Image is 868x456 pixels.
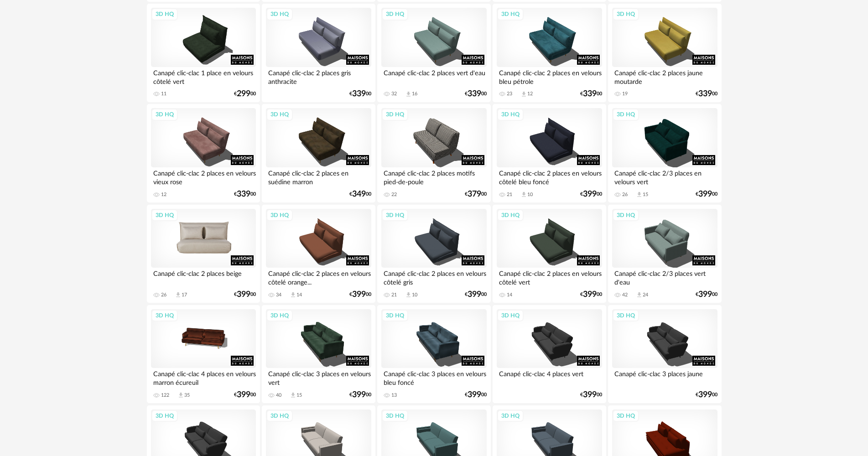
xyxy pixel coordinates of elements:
span: Download icon [290,392,296,399]
div: € 00 [465,392,487,398]
div: 34 [276,292,281,298]
span: 399 [352,291,366,298]
div: € 00 [580,191,602,197]
div: € 00 [349,392,371,398]
div: Canapé clic-clac 2 places beige [151,268,256,286]
div: 16 [412,91,417,97]
span: 399 [698,291,712,298]
div: 10 [527,192,533,198]
span: Download icon [405,91,412,98]
span: 339 [352,91,366,97]
span: 399 [352,392,366,398]
a: 3D HQ Canapé clic-clac 2 places en velours vieux rose 12 €33900 [147,104,260,202]
div: 3D HQ [497,109,524,120]
div: Canapé clic-clac 2 places en velours côtelé orange... [266,268,371,286]
span: 379 [468,191,481,197]
span: 399 [468,392,481,398]
div: 3D HQ [266,109,293,120]
div: 13 [391,392,397,399]
div: € 00 [580,291,602,298]
a: 3D HQ Canapé clic-clac 2/3 places en velours vert 26 Download icon 15 €39900 [608,104,721,202]
div: 32 [391,91,397,97]
a: 3D HQ Canapé clic-clac 3 places en velours bleu foncé 13 €39900 [377,305,490,404]
span: Download icon [175,291,182,298]
a: 3D HQ Canapé clic-clac 2 places vert d'eau 32 Download icon 16 €33900 [377,4,490,102]
span: Download icon [636,191,643,198]
div: 14 [507,292,512,298]
div: € 00 [234,191,256,197]
div: € 00 [465,291,487,298]
a: 3D HQ Canapé clic-clac 2 places en velours côtelé vert 14 €39900 [493,205,606,303]
div: € 00 [580,91,602,97]
div: 26 [622,192,628,198]
div: 3D HQ [497,410,524,422]
span: 399 [237,291,250,298]
div: 3D HQ [266,209,293,221]
a: 3D HQ Canapé clic-clac 2 places en suédine marron €34900 [262,104,375,202]
span: 399 [237,392,250,398]
div: Canapé clic-clac 2 places gris anthracite [266,67,371,85]
span: 339 [698,91,712,97]
span: 399 [698,392,712,398]
a: 3D HQ Canapé clic-clac 4 places en velours marron écureuil 122 Download icon 35 €39900 [147,305,260,404]
div: 21 [507,192,512,198]
div: 35 [184,392,190,399]
div: Canapé clic-clac 2 places vert d'eau [381,67,486,85]
div: € 00 [580,392,602,398]
div: 3D HQ [613,209,639,221]
a: 3D HQ Canapé clic-clac 2/3 places vert d'eau 42 Download icon 24 €39900 [608,205,721,303]
a: 3D HQ Canapé clic-clac 2 places en velours bleu pétrole 23 Download icon 12 €33900 [493,4,606,102]
div: 3D HQ [382,410,408,422]
div: 40 [276,392,281,399]
div: 3D HQ [151,310,178,321]
a: 3D HQ Canapé clic-clac 2 places beige 26 Download icon 17 €39900 [147,205,260,303]
a: 3D HQ Canapé clic-clac 2 places en velours côtelé gris 21 Download icon 10 €39900 [377,205,490,303]
div: Canapé clic-clac 2 places motifs pied-de-poule [381,167,486,186]
div: 12 [161,192,166,198]
div: € 00 [696,392,717,398]
div: Canapé clic-clac 3 places en velours bleu foncé [381,368,486,386]
div: Canapé clic-clac 2 places en velours côtelé bleu foncé [497,167,602,186]
div: 3D HQ [151,109,178,120]
div: 12 [527,91,533,97]
div: 3D HQ [613,109,639,120]
div: 3D HQ [497,8,524,20]
div: Canapé clic-clac 2 places en velours côtelé vert [497,268,602,286]
div: € 00 [465,91,487,97]
div: € 00 [696,91,717,97]
div: € 00 [465,191,487,197]
div: € 00 [696,191,717,197]
span: Download icon [177,392,184,399]
span: 339 [468,91,481,97]
span: 299 [237,91,250,97]
div: Canapé clic-clac 4 places vert [497,368,602,386]
div: € 00 [349,91,371,97]
div: 3D HQ [382,209,408,221]
a: 3D HQ Canapé clic-clac 3 places jaune €39900 [608,305,721,404]
div: 3D HQ [266,310,293,321]
div: 3D HQ [497,209,524,221]
div: 14 [296,292,302,298]
div: 3D HQ [266,410,293,422]
div: Canapé clic-clac 3 places jaune [612,368,717,386]
div: Canapé clic-clac 1 place en velours côtelé vert [151,67,256,85]
div: 22 [391,192,397,198]
div: 3D HQ [151,209,178,221]
a: 3D HQ Canapé clic-clac 2 places motifs pied-de-poule 22 €37900 [377,104,490,202]
div: 3D HQ [613,8,639,20]
div: 19 [622,91,628,97]
div: Canapé clic-clac 2/3 places en velours vert [612,167,717,186]
span: 339 [237,191,250,197]
div: Canapé clic-clac 2 places en velours côtelé gris [381,268,486,286]
div: 10 [412,292,417,298]
div: Canapé clic-clac 4 places en velours marron écureuil [151,368,256,386]
span: 399 [583,191,597,197]
span: Download icon [636,291,643,298]
div: 3D HQ [613,410,639,422]
div: 3D HQ [382,8,408,20]
div: 15 [296,392,302,399]
a: 3D HQ Canapé clic-clac 1 place en velours côtelé vert 11 €29900 [147,4,260,102]
div: Canapé clic-clac 2 places en velours vieux rose [151,167,256,186]
a: 3D HQ Canapé clic-clac 2 places gris anthracite €33900 [262,4,375,102]
div: 17 [182,292,187,298]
